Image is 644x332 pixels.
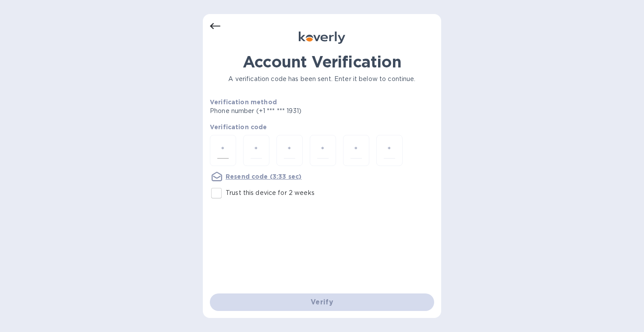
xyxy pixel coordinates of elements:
b: Verification method [210,99,277,106]
p: Verification code [210,123,434,131]
u: Resend code (3:33 sec) [226,173,301,180]
h1: Account Verification [210,53,434,71]
p: Phone number (+1 *** *** 1931) [210,106,368,116]
p: A verification code has been sent. Enter it below to continue. [210,74,434,84]
p: Trust this device for 2 weeks [226,188,315,198]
